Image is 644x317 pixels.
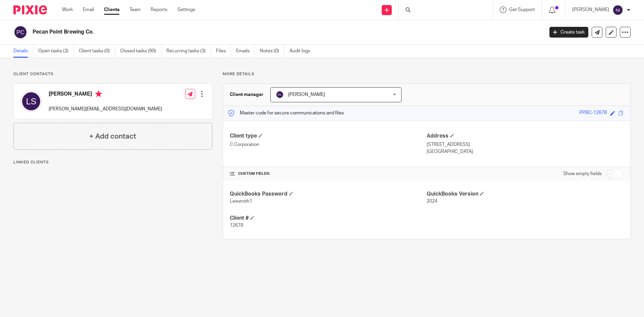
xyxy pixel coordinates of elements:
img: svg%3E [612,5,623,15]
h3: Client manager [230,91,264,98]
h4: QuickBooks Version [427,191,624,198]
p: More details [223,71,631,77]
label: Show empty fields [563,170,602,177]
h4: Address [427,133,624,140]
h4: QuickBooks Password [230,191,427,198]
img: svg%3E [276,91,284,99]
a: Details [13,45,33,58]
p: [STREET_ADDRESS] [427,141,624,148]
a: Create task [549,27,588,38]
a: Reports [151,6,167,13]
p: Linked clients [13,160,212,165]
h4: CUSTOM FIELDS [230,171,427,176]
p: [PERSON_NAME] [572,6,609,13]
a: Audit logs [289,45,315,58]
h4: + Add contact [89,131,136,142]
p: [PERSON_NAME][EMAIL_ADDRESS][DOMAIN_NAME] [49,106,162,112]
span: 12678 [230,223,243,228]
a: Settings [177,6,195,13]
span: Get Support [509,7,535,12]
div: PPBC-12678 [579,109,607,117]
a: Email [83,6,94,13]
a: Open tasks (2) [38,45,74,58]
a: Work [62,6,73,13]
a: Recurring tasks (3) [166,45,211,58]
a: Client tasks (0) [79,45,115,58]
a: Notes (0) [260,45,284,58]
i: Primary [95,91,102,97]
h2: Pecan Point Brewing Co. [33,29,438,36]
img: svg%3E [13,25,28,39]
h4: Client type [230,133,427,140]
p: [GEOGRAPHIC_DATA] [427,148,624,155]
h4: Client # [230,215,427,222]
img: svg%3E [20,91,42,112]
span: 2024 [427,199,437,204]
a: Clients [104,6,119,13]
img: Pixie [13,5,47,14]
p: C Corporation [230,141,427,148]
a: Closed tasks (90) [120,45,161,58]
h4: [PERSON_NAME] [49,91,162,99]
a: Emails [236,45,255,58]
a: Team [129,6,141,13]
p: Client contacts [13,71,212,77]
a: Files [216,45,231,58]
span: [PERSON_NAME] [288,92,325,97]
span: Leesmith1 [230,199,252,204]
p: Master code for secure communications and files [228,110,344,116]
